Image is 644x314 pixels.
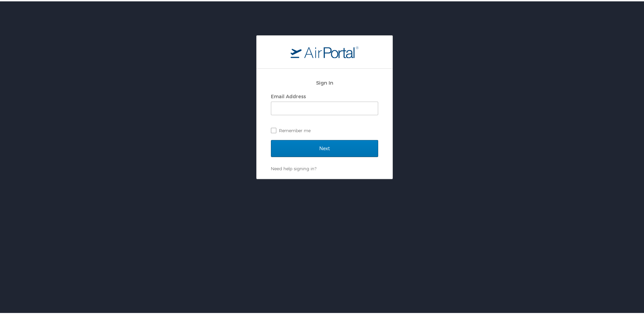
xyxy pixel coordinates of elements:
[271,139,378,156] input: Next
[271,92,306,98] label: Email Address
[291,45,358,57] img: logo
[271,164,316,170] a: Need help signing in?
[271,77,378,85] h2: Sign In
[271,124,378,134] label: Remember me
